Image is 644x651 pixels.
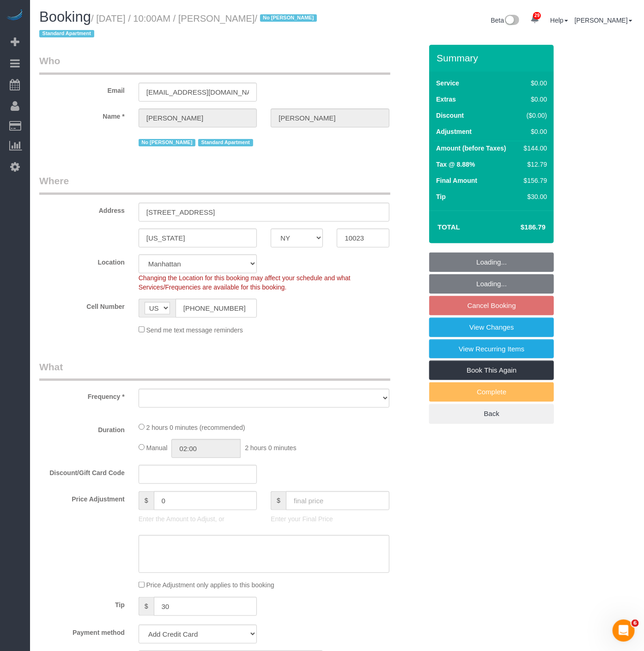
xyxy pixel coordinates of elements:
div: $144.00 [520,144,547,153]
span: Booking [39,9,91,25]
label: Discount/Gift Card Code [32,465,132,477]
span: Send me text message reminders [146,326,243,334]
a: Back [429,404,554,423]
span: Standard Apartment [39,30,94,37]
span: 29 [533,12,541,19]
a: [PERSON_NAME] [575,17,632,24]
legend: Where [39,174,390,195]
label: Tax @ 8.88% [436,160,475,169]
input: Last Name [271,108,389,127]
small: / [DATE] / 10:00AM / [PERSON_NAME] [39,13,320,39]
label: Frequency * [32,389,132,401]
div: $30.00 [520,192,547,201]
input: Email [139,83,257,102]
label: Service [436,78,459,88]
span: Manual [146,444,168,452]
a: Help [550,17,568,24]
label: Name * [32,108,132,121]
label: Amount (before Taxes) [436,144,506,153]
input: First Name [139,108,257,127]
img: Automaid Logo [6,9,24,22]
div: $0.00 [520,78,547,88]
span: $ [271,491,286,510]
a: View Recurring Items [429,339,554,359]
iframe: Intercom live chat [613,620,635,642]
label: Address [32,203,132,215]
span: No [PERSON_NAME] [260,14,317,22]
div: ($0.00) [520,111,547,120]
input: City [139,229,257,247]
span: 2 hours 0 minutes (recommended) [146,424,245,431]
label: Email [32,83,132,95]
label: Discount [436,111,464,120]
input: Cell Number [176,299,257,318]
label: Adjustment [436,127,472,136]
div: $0.00 [520,95,547,104]
label: Price Adjustment [32,491,132,504]
label: Extras [436,95,456,104]
label: Payment method [32,625,132,637]
span: $ [139,491,154,510]
span: Changing the Location for this booking may affect your schedule and what Services/Frequencies are... [139,274,351,291]
label: Cell Number [32,299,132,311]
a: Book This Again [429,361,554,380]
span: 6 [632,620,639,627]
h3: Summary [437,53,549,63]
span: Standard Apartment [198,139,253,146]
label: Location [32,254,132,267]
legend: Who [39,54,390,75]
span: $ [139,597,154,616]
span: 2 hours 0 minutes [245,444,296,452]
a: Beta [491,17,520,24]
strong: Total [437,223,460,231]
a: 29 [526,9,544,30]
label: Tip [32,597,132,609]
h4: $186.79 [493,223,546,231]
legend: What [39,360,390,381]
a: View Changes [429,318,554,337]
input: final price [286,491,389,510]
span: Price Adjustment only applies to this booking [146,582,274,589]
div: $156.79 [520,176,547,185]
span: No [PERSON_NAME] [139,139,195,146]
input: Zip Code [337,229,389,247]
label: Final Amount [436,176,477,185]
img: New interface [504,15,519,27]
div: $0.00 [520,127,547,136]
p: Enter the Amount to Adjust, or [139,514,257,524]
label: Tip [436,192,446,201]
div: $12.79 [520,160,547,169]
p: Enter your Final Price [271,514,389,524]
label: Duration [32,422,132,434]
